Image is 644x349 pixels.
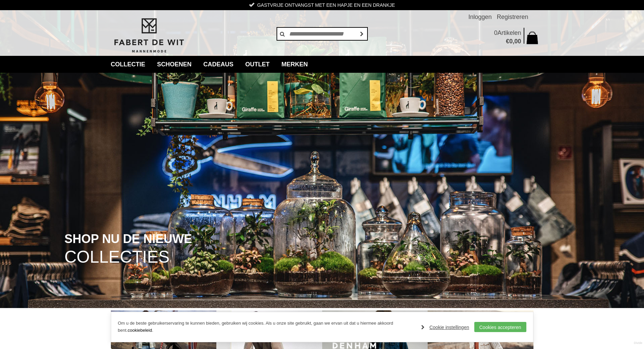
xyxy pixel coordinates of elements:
[468,10,492,24] a: Inloggen
[506,38,509,45] span: €
[240,56,275,73] a: Outlet
[152,56,197,73] a: Schoenen
[111,17,187,54] img: Fabert de Wit
[106,56,150,73] a: collectie
[509,38,512,45] span: 0
[497,29,521,36] span: Artikelen
[118,320,415,334] p: Om u de beste gebruikerservaring te kunnen bieden, gebruiken wij cookies. Als u onze site gebruik...
[65,248,170,266] span: COLLECTIES
[494,29,497,36] span: 0
[198,56,239,73] a: Cadeaus
[65,233,192,245] span: SHOP NU DE NIEUWE
[512,38,514,45] span: ,
[127,328,152,333] a: cookiebeleid
[634,339,642,347] a: Divide
[421,322,469,332] a: Cookie instellingen
[277,56,313,73] a: Merken
[514,38,521,45] span: 00
[474,322,526,332] a: Cookies accepteren
[497,10,528,24] a: Registreren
